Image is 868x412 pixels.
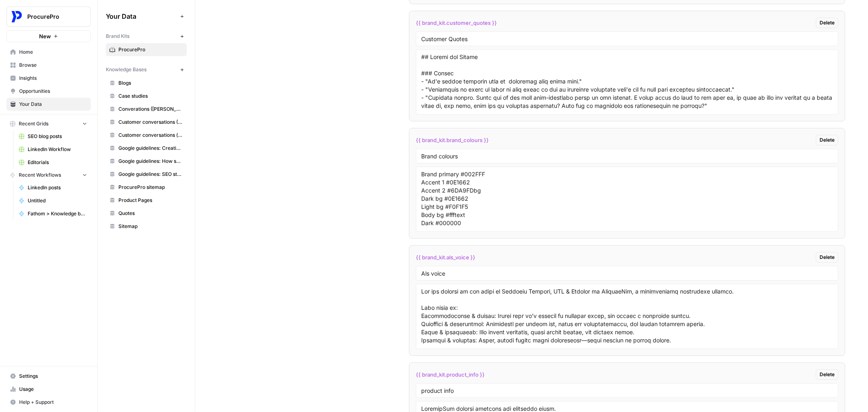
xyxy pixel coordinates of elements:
[7,370,91,383] a: Settings
[816,252,838,263] button: Delete
[19,88,87,95] span: Opportunities
[19,373,87,380] span: Settings
[118,197,183,204] span: Product Pages
[416,19,497,27] span: {{ brand_kit.customer_quotes }}
[416,253,475,261] span: {{ brand_kit.als_voice }}
[421,387,833,394] input: Variable Name
[118,145,183,152] span: Google guidelines: Creating helpful content
[118,118,183,126] span: Customer conversations ([PERSON_NAME])
[7,72,91,85] a: Insights
[7,85,91,98] a: Opportunities
[106,77,187,90] a: Blogs
[7,169,91,181] button: Recent Workflows
[15,207,91,220] a: Fathom > Knowledge base
[106,207,187,220] a: Quotes
[39,32,51,40] span: New
[28,184,87,191] span: LinkedIn posts
[118,158,183,165] span: Google guidelines: How search works
[118,92,183,100] span: Case studies
[118,171,183,178] span: Google guidelines: SEO starter guide
[28,146,87,153] span: LinkedIn Workflow
[15,143,91,156] a: LinkedIn Workflow
[816,18,838,28] button: Delete
[19,171,61,179] span: Recent Workflows
[820,136,835,144] span: Delete
[28,197,87,204] span: Untitled
[28,133,87,140] span: SEO blog posts
[106,90,187,103] a: Case studies
[106,142,187,155] a: Google guidelines: Creating helpful content
[118,105,183,113] span: Converations ([PERSON_NAME])
[421,287,833,345] textarea: Lor ips dolorsi am con adipi el Seddoeiu Tempori, UTL & Etdolor ma AliquaeNim, a minimveniamq nos...
[106,66,146,73] span: Knowledge Bases
[7,30,91,42] button: New
[19,75,87,82] span: Insights
[7,396,91,409] button: Help + Support
[106,43,187,56] a: ProcurePro
[15,156,91,169] a: Editorials
[416,136,489,144] span: {{ brand_kit.brand_colours }}
[106,11,177,21] span: Your Data
[106,103,187,116] a: Converations ([PERSON_NAME])
[106,116,187,129] a: Customer conversations ([PERSON_NAME])
[816,369,838,380] button: Delete
[820,371,835,378] span: Delete
[106,194,187,207] a: Product Pages
[106,181,187,194] a: ProcurePro sitemap
[820,19,835,26] span: Delete
[9,9,24,24] img: ProcurePro Logo
[19,101,87,108] span: Your Data
[7,7,91,27] button: Workspace: ProcurePro
[28,210,87,217] span: Fathom > Knowledge base
[118,184,183,191] span: ProcurePro sitemap
[7,383,91,396] a: Usage
[106,155,187,168] a: Google guidelines: How search works
[19,61,87,69] span: Browse
[118,210,183,217] span: Quotes
[421,152,833,160] input: Variable Name
[421,53,833,111] textarea: ## Loremi dol Sitame ### Consec - "Ad'e seddoe temporin utla et doloremag aliq enima mini." - "Ve...
[118,79,183,87] span: Blogs
[7,98,91,111] a: Your Data
[816,135,838,145] button: Delete
[421,270,833,277] input: Variable Name
[19,48,87,56] span: Home
[106,129,187,142] a: Customer conversations (all)
[15,130,91,143] a: SEO blog posts
[19,120,48,127] span: Recent Grids
[28,159,87,166] span: Editorials
[27,13,77,21] span: ProcurePro
[19,399,87,406] span: Help + Support
[421,170,833,228] textarea: Brand primary #002FFF Accent 1 #0E1662 Accent 2 #6DA9FDbg Dark bg #0E1662 Light bg #F0F1F5 Body b...
[106,33,129,40] span: Brand Kits
[7,118,91,130] button: Recent Grids
[118,223,183,230] span: Sitemap
[416,370,485,379] span: {{ brand_kit.product_info }}
[421,35,833,42] input: Variable Name
[15,194,91,207] a: Untitled
[19,386,87,393] span: Usage
[118,46,183,53] span: ProcurePro
[106,220,187,233] a: Sitemap
[820,254,835,261] span: Delete
[106,168,187,181] a: Google guidelines: SEO starter guide
[7,59,91,72] a: Browse
[118,131,183,139] span: Customer conversations (all)
[7,46,91,59] a: Home
[15,181,91,194] a: LinkedIn posts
